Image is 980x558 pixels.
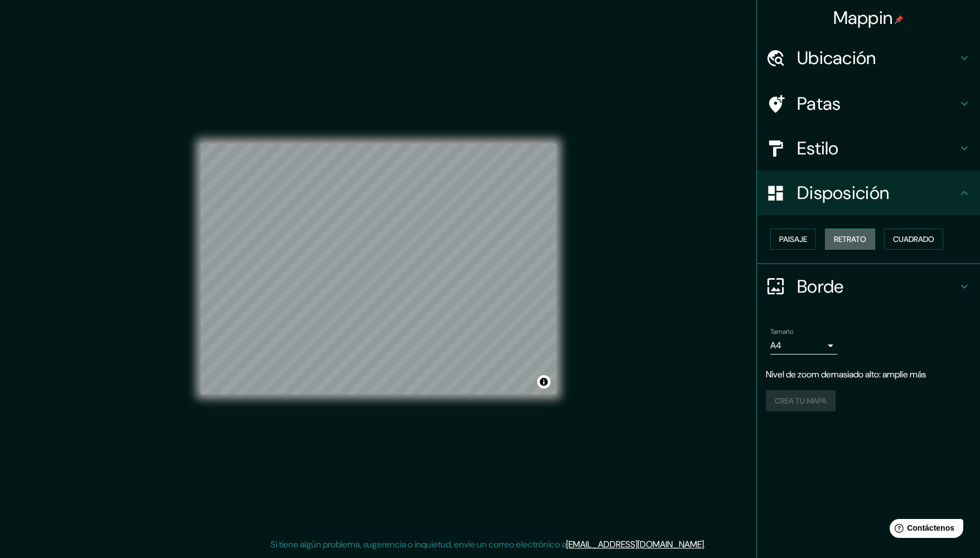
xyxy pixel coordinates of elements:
font: Paisaje [779,234,807,244]
font: A4 [770,339,781,351]
font: Tamaño [770,327,793,336]
button: Paisaje [770,229,816,250]
div: Ubicación [757,36,980,80]
font: . [706,538,707,550]
font: Borde [797,275,844,298]
font: Ubicación [797,46,876,70]
iframe: Lanzador de widgets de ayuda [881,515,968,546]
button: Cuadrado [884,229,943,250]
a: [EMAIL_ADDRESS][DOMAIN_NAME] [566,538,704,550]
font: Cuadrado [893,234,934,244]
font: Disposición [797,181,889,205]
font: Patas [797,92,841,115]
font: . [704,538,706,550]
font: Nivel de zoom demasiado alto: amplíe más [766,368,926,380]
img: pin-icon.png [895,15,904,24]
canvas: Mapa [201,143,556,394]
font: Retrato [834,234,866,244]
font: Mappin [833,6,893,30]
button: Retrato [825,229,875,250]
div: Estilo [757,126,980,171]
div: Patas [757,81,980,126]
div: A4 [770,337,837,355]
button: Activar o desactivar atribución [537,375,551,389]
font: Estilo [797,137,839,160]
div: Borde [757,264,980,309]
font: Si tiene algún problema, sugerencia o inquietud, envíe un correo electrónico a [271,538,566,550]
div: Disposición [757,171,980,215]
font: . [707,538,709,550]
